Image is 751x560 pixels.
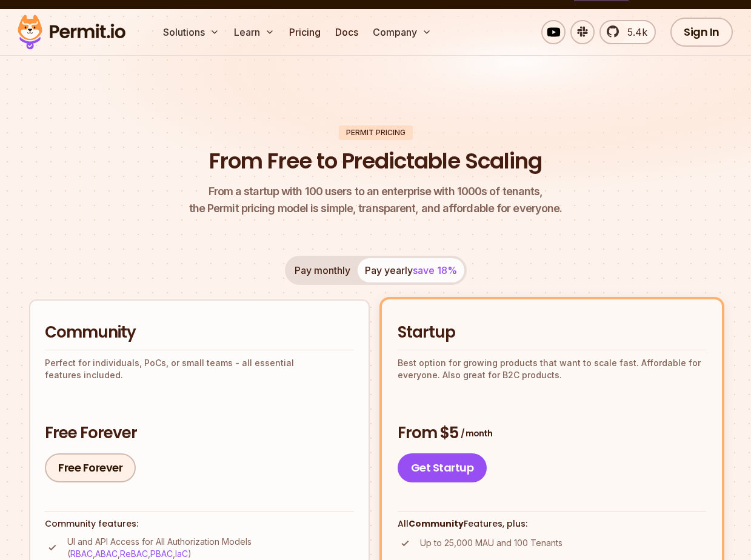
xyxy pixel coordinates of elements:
h1: From Free to Predictable Scaling [209,147,542,176]
h4: All Features, plus: [398,518,707,529]
a: Sign In [670,18,733,47]
p: UI and API Access for All Authorization Models ( , , , , ) [67,536,354,560]
a: ABAC [95,548,118,559]
span: From a startup with 100 users to an enterprise with 1000s of tenants, [189,183,562,200]
button: Company [368,20,436,44]
a: Get Startup [398,453,487,482]
p: Best option for growing products that want to scale fast. Affordable for everyone. Also great for... [398,357,707,381]
button: Pay monthly [287,258,358,282]
p: Up to 25,000 MAU and 100 Tenants [420,537,562,549]
a: Docs [330,20,363,44]
a: IaC [175,548,188,559]
span: / month [461,427,492,439]
h4: Community features: [45,518,354,529]
a: Free Forever [45,453,136,482]
h2: Startup [398,322,707,343]
img: Permit logo [12,12,131,53]
button: Solutions [158,20,224,44]
h2: Community [45,322,354,343]
span: 5.4k [620,25,647,39]
a: 5.4k [599,20,656,44]
strong: Community [409,518,464,530]
button: Learn [229,20,279,44]
a: PBAC [150,548,173,559]
p: the Permit pricing model is simple, transparent, and affordable for everyone. [189,183,562,217]
a: RBAC [70,548,93,559]
a: ReBAC [120,548,148,559]
h3: From $5 [398,423,707,444]
a: Pricing [284,20,325,44]
div: Permit Pricing [339,125,413,140]
h3: Free Forever [45,423,354,444]
p: Perfect for individuals, PoCs, or small teams - all essential features included. [45,357,354,381]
